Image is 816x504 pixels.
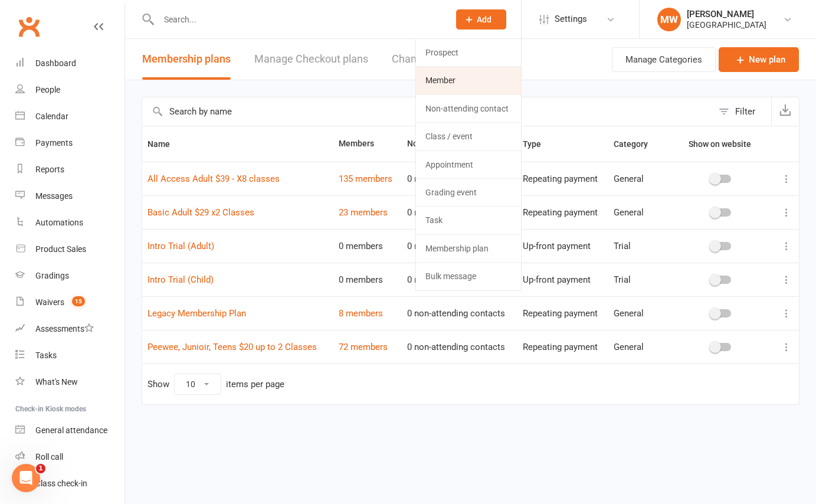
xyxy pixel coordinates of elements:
[555,6,587,32] span: Settings
[15,470,124,497] a: Class kiosk mode
[614,139,661,149] span: Category
[339,174,392,184] a: 135 members
[15,50,124,77] a: Dashboard
[416,207,521,234] a: Task
[15,289,124,316] a: Waivers 15
[608,162,670,195] td: General
[333,263,402,296] td: 0 members
[155,11,441,28] input: Search...
[72,296,85,306] span: 15
[148,137,183,151] button: Name
[416,263,521,290] a: Bulk message
[35,324,94,333] div: Assessments
[254,39,368,80] a: Manage Checkout plans
[339,342,388,352] a: 72 members
[15,210,124,236] a: Automations
[719,47,799,72] a: New plan
[402,229,517,263] td: 0 non-attending contacts
[35,244,86,254] div: Product Sales
[35,58,76,68] div: Dashboard
[517,296,608,330] td: Repeating payment
[35,191,73,201] div: Messages
[36,464,45,473] span: 1
[148,207,254,218] a: Basic Adult $29 x2 Classes
[35,426,107,435] div: General attendance
[15,183,124,210] a: Messages
[416,179,521,206] a: Grading event
[517,162,608,195] td: Repeating payment
[35,218,83,227] div: Automations
[35,452,63,462] div: Roll call
[689,139,751,149] span: Show on website
[392,39,455,80] button: Change order
[15,130,124,156] a: Payments
[14,12,44,41] a: Clubworx
[523,139,554,149] span: Type
[35,85,60,94] div: People
[735,104,755,119] div: Filter
[148,241,214,251] a: Intro Trial (Adult)
[142,39,231,80] button: Membership plans
[148,174,280,184] a: All Access Adult $39 - X8 classes
[148,139,183,149] span: Name
[477,15,491,24] span: Add
[713,97,771,126] button: Filter
[12,464,40,492] iframe: Intercom live chat
[15,444,124,470] a: Roll call
[15,236,124,263] a: Product Sales
[402,195,517,229] td: 0 non-attending contacts
[416,95,521,122] a: Non-attending contact
[416,67,521,94] a: Member
[678,137,764,151] button: Show on website
[517,330,608,364] td: Repeating payment
[416,123,521,150] a: Class / event
[608,195,670,229] td: General
[608,296,670,330] td: General
[608,263,670,296] td: Trial
[416,235,521,262] a: Membership plan
[35,297,64,307] div: Waivers
[148,374,284,395] div: Show
[402,263,517,296] td: 0 non-attending contacts
[148,274,214,285] a: Intro Trial (Child)
[402,296,517,330] td: 0 non-attending contacts
[517,229,608,263] td: Up-front payment
[148,342,317,352] a: Peewee, Junioir, Teens $20 up to 2 Classes
[657,8,681,31] div: MW
[148,308,246,319] a: Legacy Membership Plan
[612,47,716,72] button: Manage Categories
[339,207,388,218] a: 23 members
[614,137,661,151] button: Category
[456,9,506,30] button: Add
[333,126,402,162] th: Members
[35,165,64,174] div: Reports
[35,351,57,360] div: Tasks
[15,369,124,395] a: What's New
[339,308,383,319] a: 8 members
[608,330,670,364] td: General
[142,97,713,126] input: Search by name
[15,103,124,130] a: Calendar
[15,263,124,289] a: Gradings
[35,377,78,387] div: What's New
[517,195,608,229] td: Repeating payment
[402,126,517,162] th: Non-attending Contacts
[35,479,87,488] div: Class check-in
[402,162,517,195] td: 0 non-attending contacts
[687,19,766,30] div: [GEOGRAPHIC_DATA]
[35,138,73,148] div: Payments
[402,330,517,364] td: 0 non-attending contacts
[35,271,69,280] div: Gradings
[15,316,124,342] a: Assessments
[15,156,124,183] a: Reports
[687,9,766,19] div: [PERSON_NAME]
[15,77,124,103] a: People
[523,137,554,151] button: Type
[226,379,284,390] div: items per page
[416,151,521,178] a: Appointment
[15,342,124,369] a: Tasks
[333,229,402,263] td: 0 members
[15,417,124,444] a: General attendance kiosk mode
[35,112,68,121] div: Calendar
[608,229,670,263] td: Trial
